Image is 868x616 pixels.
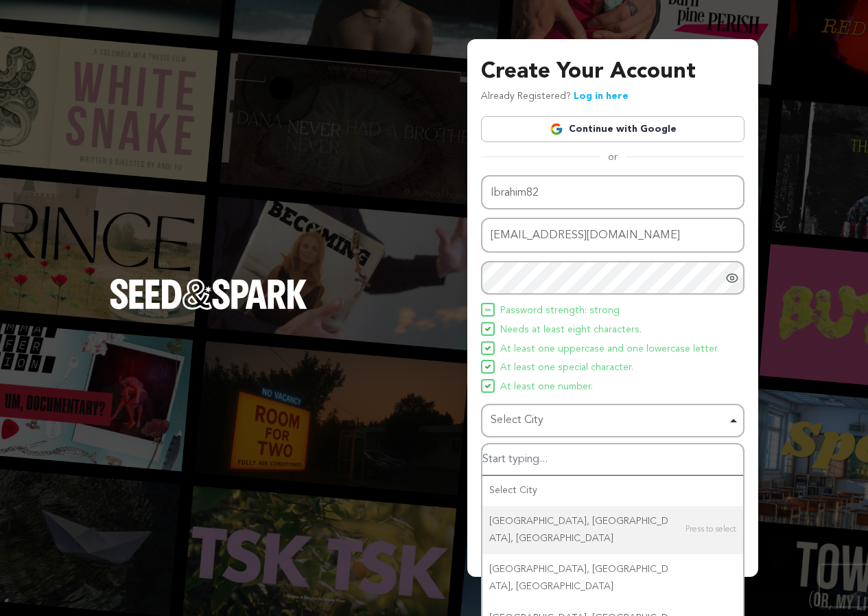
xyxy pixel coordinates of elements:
input: Email address [481,218,744,253]
a: Log in here [574,91,629,101]
img: Seed&Spark Icon [485,307,491,312]
img: Seed&Spark Icon [485,345,491,351]
input: Name [481,175,744,210]
img: Google logo [550,122,563,136]
img: Seed&Spark Icon [485,383,491,389]
span: At least one special character. [500,360,633,376]
input: Select City [482,444,743,475]
div: [GEOGRAPHIC_DATA], [GEOGRAPHIC_DATA], [GEOGRAPHIC_DATA] [482,554,743,602]
img: Seed&Spark Icon [485,326,491,332]
span: Needs at least eight characters. [500,322,642,339]
a: Seed&Spark Homepage [110,279,307,336]
img: Seed&Spark Icon [485,364,491,369]
div: Select City [491,411,727,431]
span: At least one number. [500,379,593,396]
a: Continue with Google [481,116,744,142]
span: At least one uppercase and one lowercase letter. [500,341,719,358]
p: Already Registered? [481,89,629,105]
img: Seed&Spark Logo [110,279,307,309]
div: [GEOGRAPHIC_DATA], [GEOGRAPHIC_DATA], [GEOGRAPHIC_DATA] [482,506,743,554]
span: or [600,150,626,164]
h3: Create Your Account [481,56,744,89]
a: Show password as plain text. Warning: this will display your password on the screen. [725,271,739,285]
div: Select City [482,475,743,506]
span: Password strength: strong [500,303,620,319]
